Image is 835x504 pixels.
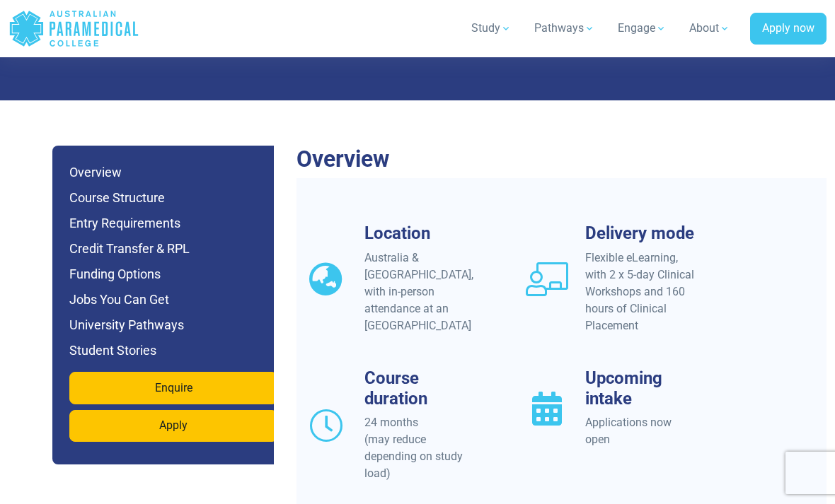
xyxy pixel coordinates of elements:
h3: Delivery mode [585,223,696,244]
h6: Jobs You Can Get [69,290,277,310]
h6: Funding Options [69,264,277,284]
div: Australia & [GEOGRAPHIC_DATA], with in-person attendance at an [GEOGRAPHIC_DATA] [364,250,475,334]
a: Pathways [526,8,604,48]
div: 24 months (may reduce depending on study load) [364,414,475,482]
a: Engage [609,8,675,48]
h6: Overview [69,163,277,182]
h6: Student Stories [69,341,277,361]
a: Apply now [750,13,827,45]
h3: Course duration [364,368,475,409]
div: Flexible eLearning, with 2 x 5-day Clinical Workshops and 160 hours of Clinical Placement [585,250,696,334]
h3: Upcoming intake [585,368,696,409]
h3: Location [364,223,475,244]
h6: University Pathways [69,315,277,335]
a: Apply [69,410,277,443]
h6: Entry Requirements [69,213,277,233]
h6: Course Structure [69,188,277,208]
a: Enquire [69,372,277,404]
a: Australian Paramedical College [8,6,139,52]
a: Study [463,8,520,48]
h2: Overview [296,146,827,172]
h6: Credit Transfer & RPL [69,239,277,259]
a: About [681,8,739,48]
div: Applications now open [585,414,696,448]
